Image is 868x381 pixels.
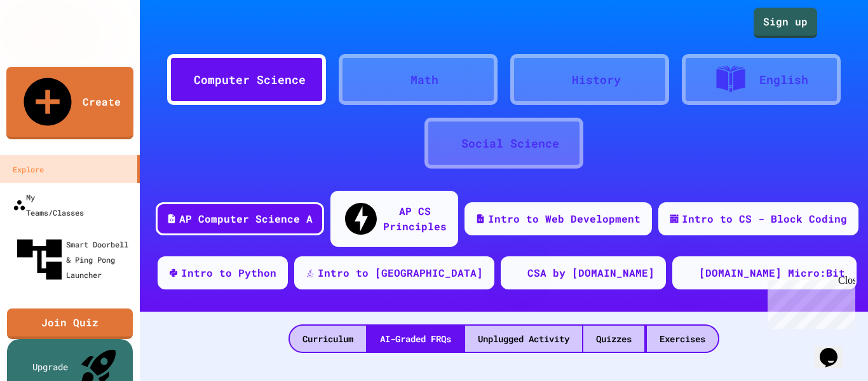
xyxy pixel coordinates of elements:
img: logo-orange.svg [13,13,127,46]
div: History [572,71,621,88]
div: Explore [13,162,44,177]
a: Join Quiz [7,308,133,339]
div: Exercises [647,326,718,352]
div: CSA by [DOMAIN_NAME] [527,265,654,281]
div: Intro to [GEOGRAPHIC_DATA] [318,265,483,281]
div: AP Computer Science A [179,211,313,226]
img: CODE_logo_RGB.png [512,268,521,277]
div: My Teams/Classes [13,190,84,220]
div: AI-Graded FRQs [367,326,464,352]
div: English [759,71,808,88]
div: [DOMAIN_NAME] Micro:Bit [699,265,845,281]
a: Sign up [754,8,817,38]
div: Math [410,71,438,88]
div: Smart Doorbell & Ping Pong Launcher [13,233,135,286]
div: Intro to CS - Block Coding [682,211,847,226]
iframe: chat widget [763,275,855,329]
a: Create [6,67,133,139]
div: Chat with us now!Close [5,5,88,81]
div: Social Science [461,135,559,152]
div: Intro to Web Development [488,211,641,226]
div: Unplugged Activity [465,326,582,352]
div: AP CS Principles [383,204,447,234]
div: Curriculum [290,326,366,352]
div: Intro to Python [181,265,276,281]
iframe: chat widget [815,330,855,368]
img: CODE_logo_RGB.png [684,268,693,277]
div: Quizzes [583,326,644,352]
div: Upgrade [32,360,68,373]
div: Computer Science [194,71,306,88]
